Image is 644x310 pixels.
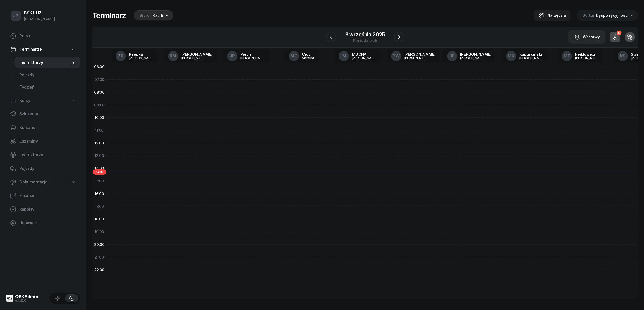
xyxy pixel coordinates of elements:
[129,52,153,56] div: Rzepka
[345,39,385,42] div: poniedziałek
[19,111,76,117] span: Szkolenia
[6,203,80,215] a: Raporty
[92,251,106,264] div: 21:00
[19,60,71,66] span: Instruktorzy
[19,179,47,185] span: Dokumentacja
[519,52,544,56] div: Kapuściński
[404,56,429,60] div: [PERSON_NAME]
[92,99,106,111] div: 09:00
[460,52,491,56] div: [PERSON_NAME]
[6,149,80,161] a: Instruktorzy
[19,33,76,39] span: Pulpit
[92,213,106,226] div: 18:00
[92,175,106,187] div: 15:00
[19,46,42,53] span: Terminarze
[153,12,163,19] div: Kat. B
[575,56,599,60] div: [PERSON_NAME]
[302,56,315,60] div: Mateusz
[92,264,106,276] div: 22:00
[24,11,55,15] div: BSK LUZ
[534,10,570,21] button: Narzędzia
[15,295,38,299] div: OSKAdmin
[610,32,620,42] button: 9
[352,56,376,60] div: [PERSON_NAME]
[92,238,106,251] div: 20:00
[92,137,106,149] div: 12:00
[352,52,376,56] div: MUCHA
[129,56,153,60] div: [PERSON_NAME]
[92,61,106,73] div: 06:00
[6,190,80,202] a: Finanse
[564,54,570,58] span: MF
[93,169,106,175] span: 14:16
[132,10,173,21] button: BiuroKat. B
[502,49,548,63] a: MKKapuściński[PERSON_NAME]
[240,52,265,56] div: Piech
[19,165,76,172] span: Pojazdy
[19,192,76,199] span: Finanse
[449,54,455,58] span: JP
[164,49,217,63] a: RM[PERSON_NAME][PERSON_NAME]
[170,54,176,58] span: RM
[6,163,80,175] a: Pojazdy
[19,72,76,78] span: Pojazdy
[13,14,19,18] span: JP
[558,49,603,63] a: MFFejklowicz[PERSON_NAME]
[92,226,106,238] div: 19:00
[19,84,76,91] span: Tydzień
[404,52,436,56] div: [PERSON_NAME]
[6,122,80,134] a: Kursanci
[547,12,566,19] span: Narzędzia
[15,69,80,81] a: Pojazdy
[6,217,80,229] a: Ustawienia
[118,54,123,58] span: ZR
[92,111,106,124] div: 10:00
[240,56,265,60] div: [PERSON_NAME]
[92,86,106,99] div: 08:00
[92,124,106,137] div: 11:00
[302,52,315,56] div: Cioch
[6,295,13,302] img: logo-xs@2x.png
[460,56,485,60] div: [PERSON_NAME]
[519,56,544,60] div: [PERSON_NAME]
[92,11,126,20] h1: Terminarz
[19,206,76,213] span: Raporty
[230,54,235,58] span: JP
[181,52,212,56] div: [PERSON_NAME]
[19,152,76,158] span: Instruktorzy
[6,108,80,120] a: Szkolenia
[575,52,599,56] div: Fejklowicz
[223,49,269,63] a: JPPiech[PERSON_NAME]
[92,162,106,175] div: 14:00
[181,56,206,60] div: [PERSON_NAME]
[24,16,55,22] div: [PERSON_NAME]
[6,176,80,188] a: Dokumentacja
[19,138,76,145] span: Egzaminy
[15,81,80,93] a: Tydzień
[6,30,80,42] a: Pulpit
[6,135,80,147] a: Egzaminy
[92,149,106,162] div: 13:00
[15,57,80,69] a: Instruktorzy
[341,54,347,58] span: IM
[577,10,638,21] button: Sortuj Dyspozycyjność
[443,49,495,63] a: JP[PERSON_NAME][PERSON_NAME]
[140,12,150,19] div: Biuro
[617,31,621,36] div: 9
[345,32,385,37] div: 8 września 2025
[574,34,600,40] div: Warstwy
[596,13,628,18] span: Dyspozycyjność
[290,54,298,58] span: MC
[112,49,157,63] a: ZRRzepka[PERSON_NAME]
[620,54,626,58] span: KS
[92,73,106,86] div: 07:00
[15,299,38,302] div: v4.0.0
[508,54,515,58] span: MK
[335,49,380,63] a: IMMUCHA[PERSON_NAME]
[92,187,106,200] div: 16:00
[387,49,440,63] a: PW[PERSON_NAME][PERSON_NAME]
[6,44,80,55] a: Terminarze
[285,49,319,63] a: MCCiochMateusz
[583,12,595,19] span: Sortuj
[392,54,400,58] span: PW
